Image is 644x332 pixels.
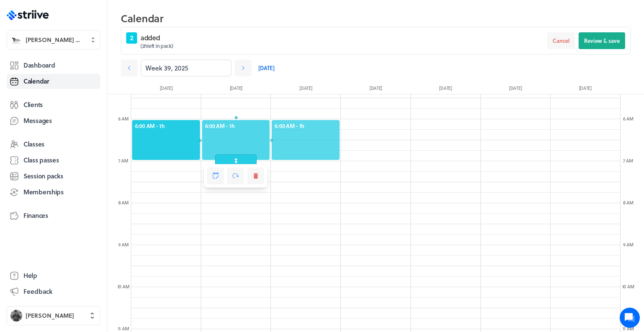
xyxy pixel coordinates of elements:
[553,37,570,44] span: Cancel
[115,283,132,290] div: 10 AM
[23,287,52,296] span: Feedback
[620,115,636,122] div: 6 AM
[275,122,337,130] span: 6:00 AM - 1h
[23,140,44,149] span: Classes
[7,268,100,283] a: Help
[23,188,64,196] span: Memberships
[23,100,43,109] span: Clients
[115,157,132,164] div: 7 AM
[7,30,100,50] button: Reiman Wellness[PERSON_NAME] Wellness
[23,172,63,180] span: Session packs
[341,85,411,94] div: [DATE]
[10,310,22,322] img: Josh Reiman
[7,185,100,200] a: Memberships
[201,85,271,94] div: [DATE]
[547,32,575,49] button: Cancel
[24,144,150,161] input: Search articles
[115,325,132,332] div: 11 AM
[480,85,551,94] div: [DATE]
[13,41,155,54] h1: Hi
[26,36,85,44] span: [PERSON_NAME] Wellness
[7,153,100,168] a: Class passes
[23,156,59,165] span: Class passes
[550,85,620,94] div: [DATE]
[115,199,132,206] div: 8 AM
[121,10,631,27] h2: Calendar
[7,306,100,325] button: Josh Reiman[PERSON_NAME]
[584,37,620,44] span: Review & save
[7,74,100,89] a: Calendar
[410,85,480,94] div: [DATE]
[23,271,37,280] span: Help
[140,33,173,43] span: added
[620,157,636,164] div: 7 AM
[140,42,173,49] span: ( 2h left in pack)
[258,60,275,76] a: [DATE]
[7,208,100,223] a: Finances
[13,98,155,115] button: New conversation
[7,137,100,152] a: Classes
[23,77,49,86] span: Calendar
[26,311,74,320] span: [PERSON_NAME]
[54,103,101,110] span: New conversation
[23,61,55,70] span: Dashboard
[13,56,155,83] h2: We're here to help. Ask us anything!
[7,284,100,299] button: Feedback
[10,34,22,46] img: Reiman Wellness
[23,116,52,125] span: Messages
[579,32,625,49] button: Review & save
[7,97,100,112] a: Clients
[620,283,636,290] div: 10 AM
[620,325,636,332] div: 11 AM
[620,308,640,328] iframe: gist-messenger-bubble-iframe
[7,169,100,184] a: Session packs
[141,60,231,76] input: YYYY-M-D
[620,241,636,248] div: 9 AM
[620,199,636,206] div: 8 AM
[7,58,100,73] a: Dashboard
[115,241,132,248] div: 9 AM
[126,32,137,44] span: 2
[131,85,201,94] div: [DATE]
[115,115,132,122] div: 6 AM
[271,85,341,94] div: [DATE]
[23,211,48,220] span: Finances
[11,131,156,141] p: Find an answer quickly
[7,113,100,128] a: Messages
